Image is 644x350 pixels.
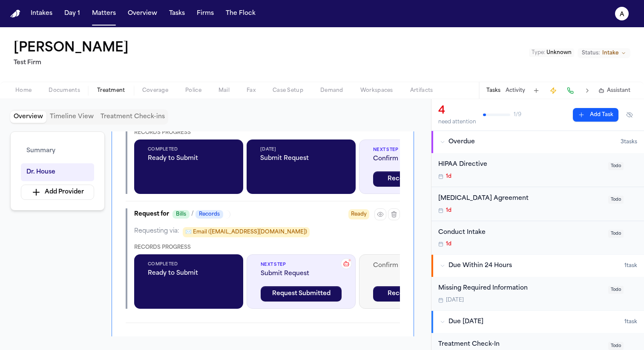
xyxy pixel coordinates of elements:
[14,41,129,56] button: Edit matter name
[438,284,603,293] div: Missing Required Information
[446,207,451,214] span: 1d
[608,162,624,170] span: Todo
[446,297,464,304] span: [DATE]
[14,58,132,68] h2: Test Firm
[373,155,454,163] span: Confirm Receipt
[191,210,194,219] span: /
[564,85,576,97] button: Make a Call
[438,340,603,350] div: Treatment Check-In
[532,50,545,55] span: Type :
[431,131,644,153] button: Overdue3tasks
[261,270,342,278] span: Submit Request
[438,228,603,238] div: Conduct Intake
[438,104,476,118] div: 4
[61,6,83,21] button: Day 1
[624,319,637,325] span: 1 task
[438,119,476,125] div: need attention
[530,85,542,97] button: Add Task
[431,277,644,310] div: Open task: Missing Required Information
[97,87,125,94] span: Treatment
[185,87,201,94] span: Police
[260,146,342,153] span: [DATE]
[514,111,521,118] span: 1 / 9
[373,262,454,270] span: Confirm Receipt
[166,6,188,21] button: Tasks
[10,10,20,18] a: Home
[148,269,230,278] span: Ready to Submit
[446,241,451,248] span: 1d
[602,50,618,57] span: Intake
[10,111,46,123] button: Overview
[49,87,80,94] span: Documents
[218,87,230,94] span: Mail
[195,210,223,219] span: Records
[448,262,512,270] span: Due Within 24 Hours
[448,138,475,146] span: Overdue
[431,221,644,255] div: Open task: Conduct Intake
[134,130,191,135] span: Records Progress
[573,108,618,122] button: Add Task
[373,171,454,187] button: Record Received
[124,6,161,21] button: Overview
[506,87,525,94] button: Activity
[438,194,603,204] div: [MEDICAL_DATA] Agreement
[247,87,256,94] span: Fax
[261,286,342,302] button: Request Submitted
[134,245,191,250] span: Records Progress
[14,41,129,56] h1: [PERSON_NAME]
[598,87,630,94] button: Assistant
[183,227,310,237] span: ✉️ Email ([EMAIL_ADDRESS][DOMAIN_NAME])
[148,261,230,267] span: Completed
[148,154,230,163] span: Ready to Submit
[431,153,644,187] div: Open task: HIPAA Directive
[21,185,94,200] button: Add Provider
[621,139,637,145] span: 3 task s
[410,87,433,94] span: Artifacts
[431,255,644,277] button: Due Within 24 Hours1task
[608,196,624,204] span: Todo
[622,108,637,122] button: Hide completed tasks (⌘⇧H)
[608,230,624,238] span: Todo
[320,87,343,94] span: Demand
[21,163,94,181] button: Dr. House
[448,318,483,326] span: Due [DATE]
[148,146,230,153] span: Completed
[89,6,119,21] button: Matters
[134,210,169,219] span: Request for
[10,10,20,18] img: Finch Logo
[486,87,500,94] button: Tasks
[21,142,94,160] button: Summary
[546,50,572,55] span: Unknown
[578,48,630,58] button: Change status from Intake
[608,286,624,294] span: Todo
[373,147,454,153] span: Next Step
[608,342,624,350] span: Todo
[373,286,454,302] button: Record Received
[172,210,190,219] span: Bills
[348,209,369,219] span: Ready
[438,160,603,170] div: HIPAA Directive
[46,111,97,123] button: Timeline View
[27,6,56,21] button: Intakes
[624,262,637,269] span: 1 task
[547,85,559,97] button: Create Immediate Task
[15,87,32,94] span: Home
[360,87,393,94] span: Workspaces
[431,187,644,221] div: Open task: Retainer Agreement
[273,87,303,94] span: Case Setup
[193,6,217,21] button: Firms
[134,227,179,237] span: Requesting via:
[142,87,168,94] span: Coverage
[260,154,342,163] span: Submit Request
[222,6,259,21] button: The Flock
[446,173,451,180] span: 1d
[607,87,630,94] span: Assistant
[97,111,168,123] button: Treatment Check-ins
[431,311,644,333] button: Due [DATE]1task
